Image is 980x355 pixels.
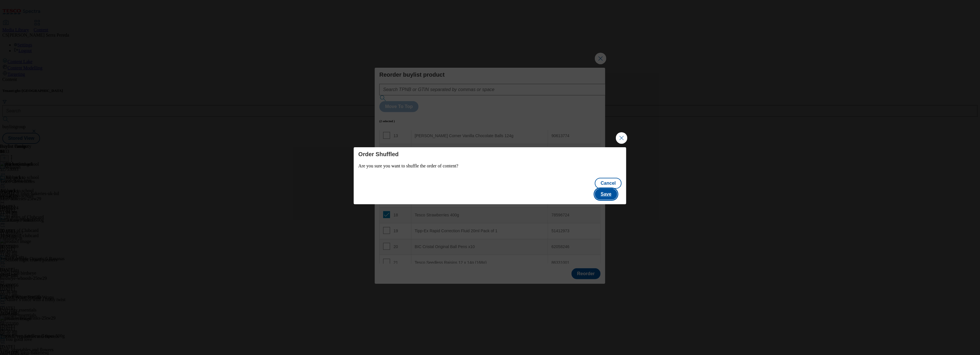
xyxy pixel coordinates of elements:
[595,178,621,189] button: Cancel
[358,151,622,158] h4: Order Shuffled
[354,147,626,204] div: Modal
[358,163,622,169] p: Are you sure you want to shuffle the order of content?
[595,189,617,200] button: Save
[616,132,627,144] button: Close Modal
